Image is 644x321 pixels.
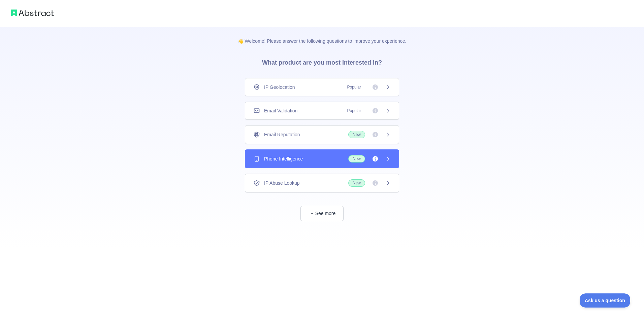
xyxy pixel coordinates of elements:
span: Popular [343,107,365,114]
span: Popular [343,84,365,91]
span: New [348,155,365,163]
img: Abstract logo [11,8,54,17]
h3: What product are you most interested in? [251,44,393,78]
span: IP Geolocation [264,84,295,91]
button: See more [300,206,344,221]
iframe: Toggle Customer Support [580,293,631,308]
span: New [348,131,365,138]
p: 👋 Welcome! Please answer the following questions to improve your experience. [227,27,417,44]
span: Email Validation [264,107,297,114]
span: Email Reputation [264,131,300,138]
span: Phone Intelligence [264,155,303,162]
span: IP Abuse Lookup [264,180,300,186]
span: New [348,179,365,187]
